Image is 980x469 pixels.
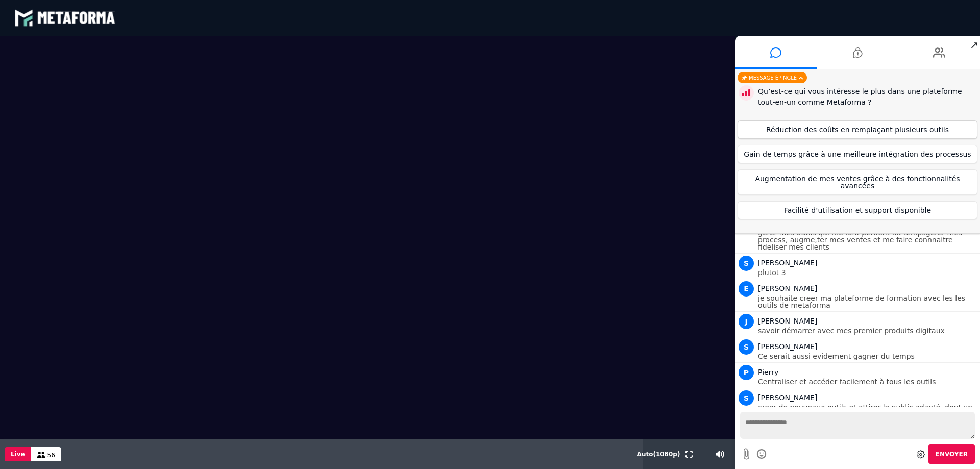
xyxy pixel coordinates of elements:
[758,259,817,267] span: [PERSON_NAME]
[758,86,977,108] div: Qu’est-ce qui vous intéresse le plus dans une plateforme tout-en-un comme Metaforma ?
[738,201,977,219] button: Facilité d’utilisation et support disponible
[968,36,980,54] span: ↗
[758,327,977,334] p: savoir démarrer avec mes premier produits digitaux
[47,452,55,459] span: 56
[758,404,977,418] p: creer de nouveaux outils et attirer le public adapté, dont un livre
[738,72,807,83] div: Message épinglé
[758,353,977,360] p: Ce serait aussi evidement gagner du temps
[758,393,817,402] span: [PERSON_NAME]
[758,317,817,325] span: [PERSON_NAME]
[5,447,31,461] button: Live
[758,368,778,376] span: Pierry
[739,281,754,297] span: E
[739,339,754,355] span: S
[739,256,754,271] span: S
[928,444,975,464] button: Envoyer
[635,439,682,469] button: Auto(1080p)
[738,120,977,139] button: Réduction des coûts en remplaçant plusieurs outils
[758,342,817,351] span: [PERSON_NAME]
[637,451,680,458] span: Auto ( 1080 p)
[758,269,977,276] p: plutot 3
[758,378,977,385] p: Centraliser et accéder facilement à tous les outils
[738,145,977,163] button: Gain de temps grâce à une meilleure intégration des processus
[758,284,817,292] span: [PERSON_NAME]
[758,229,977,251] p: gerer mes outils qui me font perdent du tempsgerer mes process, augme,ter mes ventes et me faire ...
[936,451,968,458] span: Envoyer
[739,314,754,329] span: J
[758,294,977,309] p: je souhaite creer ma plateforme de formation avec les les outils de metaforma
[739,390,754,406] span: S
[739,365,754,380] span: P
[738,169,977,195] button: Augmentation de mes ventes grâce à des fonctionnalités avancées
